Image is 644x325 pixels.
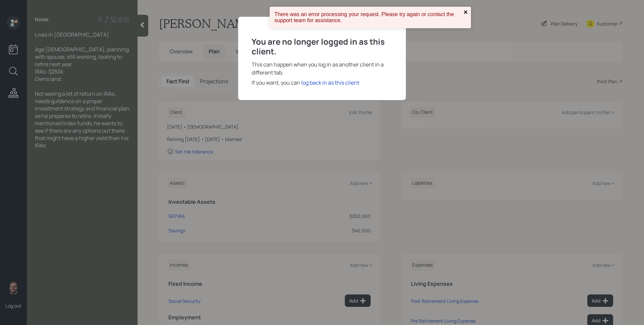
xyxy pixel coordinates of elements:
[301,79,359,87] div: log back in as this client
[464,9,468,16] button: close
[252,79,392,87] div: If you want, you can
[252,60,392,77] div: This can happen when you log in as another client in a different tab.
[252,37,392,56] h3: You are no longer logged in as this client.
[274,11,462,24] div: There was an error processing your request. Please try again or contact the support team for assi...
